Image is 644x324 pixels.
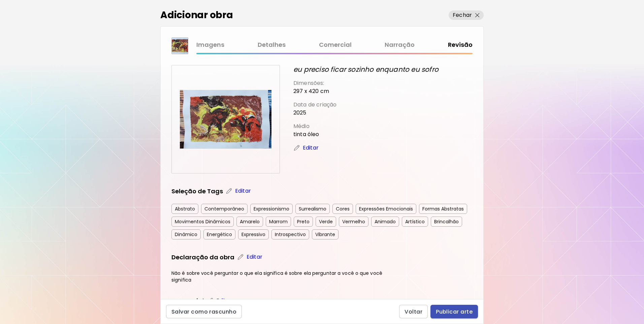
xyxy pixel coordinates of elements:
[266,217,291,227] div: Marrom
[250,204,293,214] div: Expressionismo
[385,40,415,50] a: Narração
[171,297,204,305] h5: Comercial
[171,187,223,196] h5: Seleção de Tags
[430,305,478,318] button: Publicar arte
[247,253,262,261] p: Editar
[295,204,330,214] div: Surrealismo
[196,40,224,50] a: Imagens
[303,144,319,152] p: Editar
[293,144,300,151] img: edit
[312,229,339,239] div: Vibrante
[319,40,352,50] a: Comercial
[258,40,286,50] a: Detalhes
[172,38,188,54] img: thumbnail
[216,297,232,305] p: Editar
[436,308,473,315] span: Publicar arte
[271,229,309,239] div: Introspectivo
[293,79,473,87] p: Dimensões:
[339,217,368,227] div: Vermelho
[294,217,313,227] div: Preto
[203,229,235,239] div: Energético
[402,217,428,227] div: Artístico
[171,253,234,262] h5: Declaração da obra
[171,217,234,227] div: Movimentos Dinâmicos
[371,217,399,227] div: Animado
[226,187,246,195] a: Editar
[235,187,251,195] p: Editar
[293,130,473,138] p: tinta óleo
[419,204,467,214] div: Formas Abstratas
[171,308,236,315] span: Salvar como rascunho
[399,305,428,318] button: Voltar
[316,217,336,227] div: Verde
[207,297,214,304] img: edit
[201,204,248,214] div: Contemporâneo
[356,204,416,214] div: Expressões Emocionais
[293,101,473,109] p: Data de criação
[207,297,227,305] a: Editar
[166,305,242,318] button: Salvar como rascunho
[332,204,353,214] div: Cores
[293,65,439,74] i: eu preciso ficar sozinho enquanto eu sofro
[226,188,232,194] img: edit
[171,229,201,239] div: Dinâmico
[236,217,263,227] div: Amarelo
[405,308,422,315] span: Voltar
[238,229,269,239] div: Expressivo
[293,122,473,130] p: Médio
[171,270,387,283] h4: Não é sobre você perguntar o que ela significa é sobre ela perguntar a você o que você significa
[431,217,462,227] div: Brincalhão
[293,109,473,117] p: 2025
[171,204,198,214] div: Abstrato
[293,144,314,152] a: Editar
[237,254,244,260] img: edit
[237,253,257,261] a: Editar
[293,87,473,95] p: 297 x 420 cm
